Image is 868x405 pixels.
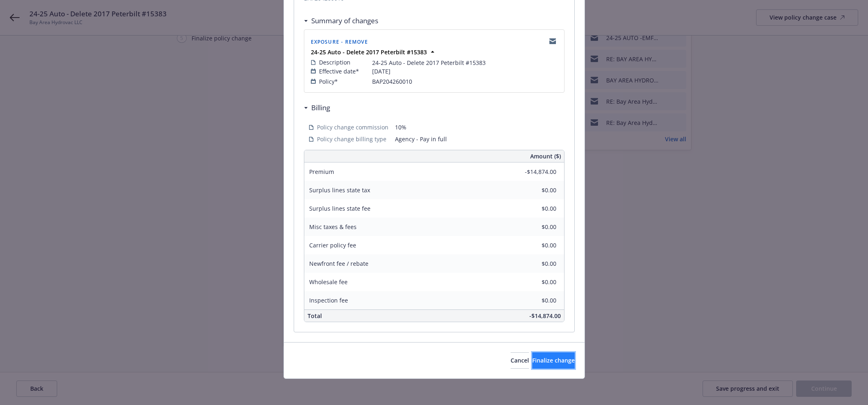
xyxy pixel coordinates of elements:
h3: Summary of changes [311,16,378,26]
h3: Billing [311,102,330,113]
input: 0.00 [508,258,561,270]
span: Amount ($) [530,152,561,160]
span: Surplus lines state tax [309,186,370,194]
input: 0.00 [508,221,561,233]
strong: 24-25 Auto - Delete 2017 Peterbilt #15383 [311,48,427,56]
span: Finalize change [532,356,575,364]
input: 0.00 [508,166,561,178]
span: Newfront fee / rebate [309,260,368,267]
span: 10% [395,123,560,131]
span: [DATE] [372,67,390,76]
span: Cancel [511,356,529,364]
span: Policy* [319,77,338,86]
span: Total [308,312,322,320]
button: Cancel [511,352,529,369]
span: Inspection fee [309,296,348,304]
input: 0.00 [508,202,561,215]
div: Billing [304,102,330,113]
span: BAP204260010 [372,77,412,86]
span: Exposure - Remove [311,38,368,45]
button: Finalize change [532,352,575,369]
div: Summary of changes [304,16,378,26]
span: Misc taxes & fees [309,223,357,231]
span: Effective date* [319,67,359,76]
span: Agency - Pay in full [395,135,560,143]
input: 0.00 [508,184,561,196]
span: Policy change billing type [317,135,386,143]
input: 0.00 [508,239,561,251]
input: 0.00 [508,276,561,288]
span: 24-25 Auto - Delete 2017 Peterbilt #15383 [372,58,486,67]
span: Premium [309,168,334,176]
span: Surplus lines state fee [309,205,370,212]
span: Wholesale fee [309,278,348,286]
span: Description [319,58,350,67]
span: Policy change commission [317,123,388,131]
input: 0.00 [508,294,561,307]
span: Carrier policy fee [309,241,356,249]
span: -$14,874.00 [529,312,561,320]
a: copyLogging [548,36,558,46]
